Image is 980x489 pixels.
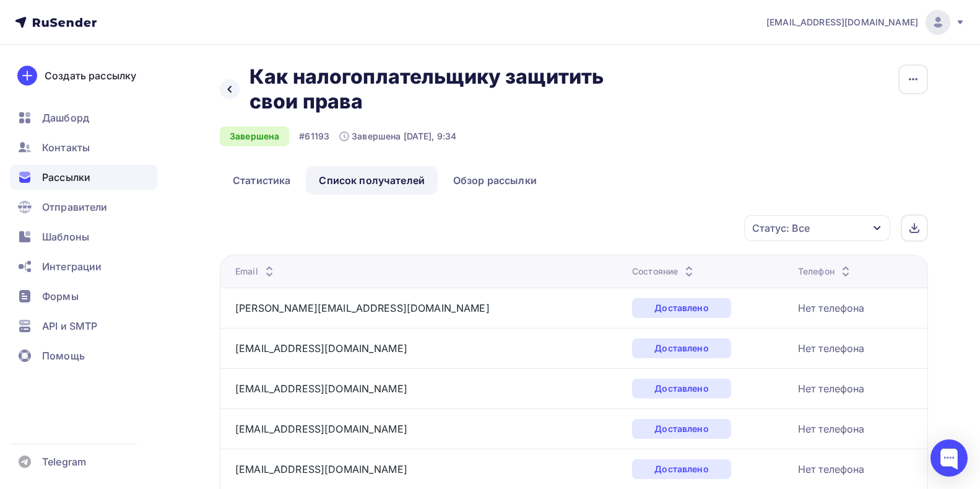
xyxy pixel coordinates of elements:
div: Состояние [632,265,696,278]
div: Завершена [220,126,289,146]
a: Обзор рассылки [440,166,550,195]
div: Нет телефона [798,341,865,356]
div: #61193 [299,130,329,143]
span: API и SMTP [42,319,97,333]
div: Нет телефона [798,301,865,315]
a: Отправители [10,195,157,219]
div: Доставлено [632,338,731,358]
div: Доставлено [632,419,731,439]
div: Доставлено [632,379,731,399]
div: Нет телефона [798,381,865,396]
span: Telegram [42,454,86,469]
div: Телефон [798,265,853,278]
div: Email [235,265,277,278]
a: [EMAIL_ADDRESS][DOMAIN_NAME] [235,463,407,475]
a: Список получателей [306,166,438,195]
div: Нет телефона [798,421,865,436]
span: [EMAIL_ADDRESS][DOMAIN_NAME] [766,16,918,29]
a: Статистика [220,166,303,195]
button: Статус: Все [744,214,891,242]
span: Интеграции [42,259,102,274]
a: [EMAIL_ADDRESS][DOMAIN_NAME] [235,342,407,355]
span: Контакты [42,140,90,155]
a: Формы [10,284,157,309]
h2: Как налогоплательщику защитить свои права [249,64,623,114]
div: Статус: Все [752,221,810,236]
div: Доставлено [632,459,731,479]
span: Шаблоны [42,229,89,244]
a: Дашборд [10,105,157,130]
div: Нет телефона [798,462,865,477]
span: Отправители [42,200,108,214]
a: Шаблоны [10,224,157,249]
span: Помощь [42,348,85,363]
a: [PERSON_NAME][EMAIL_ADDRESS][DOMAIN_NAME] [235,302,490,314]
div: Создать рассылку [45,68,136,83]
span: Рассылки [42,170,90,185]
a: [EMAIL_ADDRESS][DOMAIN_NAME] [235,382,407,395]
span: Формы [42,289,79,304]
a: [EMAIL_ADDRESS][DOMAIN_NAME] [766,10,965,35]
a: Рассылки [10,165,157,190]
a: [EMAIL_ADDRESS][DOMAIN_NAME] [235,423,407,435]
span: Дашборд [42,110,89,125]
a: Контакты [10,135,157,160]
div: Завершена [DATE], 9:34 [339,130,456,143]
div: Доставлено [632,298,731,318]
